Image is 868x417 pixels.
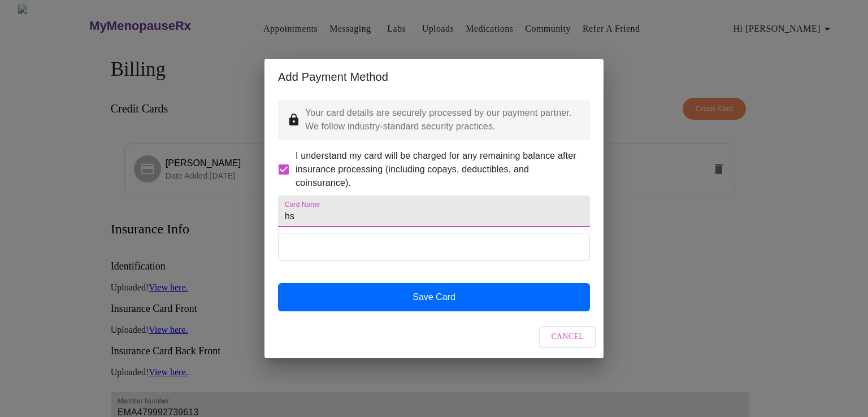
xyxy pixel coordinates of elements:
[278,283,590,311] button: Save Card
[296,149,581,190] span: I understand my card will be charged for any remaining balance after insurance processing (includ...
[539,326,597,348] button: Cancel
[278,68,590,86] h2: Add Payment Method
[552,330,584,344] span: Cancel
[279,233,589,260] iframe: Secure Credit Card Form
[305,106,581,133] p: Your card details are securely processed by our payment partner. We follow industry-standard secu...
